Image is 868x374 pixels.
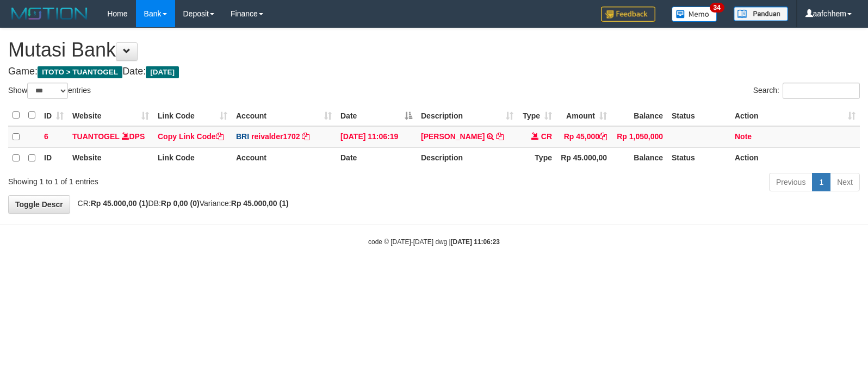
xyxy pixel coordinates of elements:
a: reivalder1702 [251,132,300,141]
div: Showing 1 to 1 of 1 entries [8,172,354,187]
span: CR [541,132,552,141]
strong: Rp 0,00 (0) [161,199,200,208]
a: Copy Link Code [158,132,224,141]
th: Link Code [153,147,232,169]
th: Account [232,147,336,169]
th: Date: activate to sort column descending [336,105,417,126]
span: CR: DB: Variance: [72,199,289,208]
strong: Rp 45.000,00 (1) [91,199,148,208]
input: Search: [783,83,860,99]
span: 6 [44,132,48,141]
a: Toggle Descr [8,195,70,214]
th: Rp 45.000,00 [556,147,611,169]
th: Amount: activate to sort column ascending [556,105,611,126]
label: Search: [753,83,860,99]
strong: Rp 45.000,00 (1) [231,199,289,208]
a: Copy Rp 45,000 to clipboard [599,132,607,141]
th: Website: activate to sort column ascending [68,105,153,126]
td: DPS [68,126,153,148]
th: Link Code: activate to sort column ascending [153,105,232,126]
img: panduan.png [734,7,788,21]
td: Rp 1,050,000 [611,126,667,148]
th: Account: activate to sort column ascending [232,105,336,126]
th: Website [68,147,153,169]
th: ID: activate to sort column ascending [40,105,68,126]
a: 1 [812,173,830,191]
a: TUANTOGEL [72,132,120,141]
th: Balance [611,147,667,169]
th: Date [336,147,417,169]
th: Description: activate to sort column ascending [417,105,518,126]
a: Next [830,173,860,191]
small: code © [DATE]-[DATE] dwg | [368,238,500,246]
span: ITOTO > TUANTOGEL [38,66,122,78]
th: Status [667,147,730,169]
th: Action: activate to sort column ascending [730,105,860,126]
span: BRI [236,132,249,141]
th: Action [730,147,860,169]
th: Balance [611,105,667,126]
th: Status [667,105,730,126]
td: Rp 45,000 [556,126,611,148]
th: Type: activate to sort column ascending [518,105,556,126]
h1: Mutasi Bank [8,39,860,61]
a: [PERSON_NAME] [421,132,485,141]
label: Show entries [8,83,91,99]
h4: Game: Date: [8,66,860,77]
a: Previous [769,173,813,191]
a: Copy reivalder1702 to clipboard [302,132,309,141]
th: Type [518,147,556,169]
span: 34 [710,3,724,13]
select: Showentries [27,83,68,99]
a: Copy SAMUEL MASAN W to clipboard [496,132,504,141]
th: Description [417,147,518,169]
th: ID [40,147,68,169]
img: Button%20Memo.svg [672,7,717,22]
img: MOTION_logo.png [8,5,91,22]
strong: [DATE] 11:06:23 [451,238,500,246]
a: Note [735,132,752,141]
td: [DATE] 11:06:19 [336,126,417,148]
span: [DATE] [146,66,179,78]
img: Feedback.jpg [601,7,655,22]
